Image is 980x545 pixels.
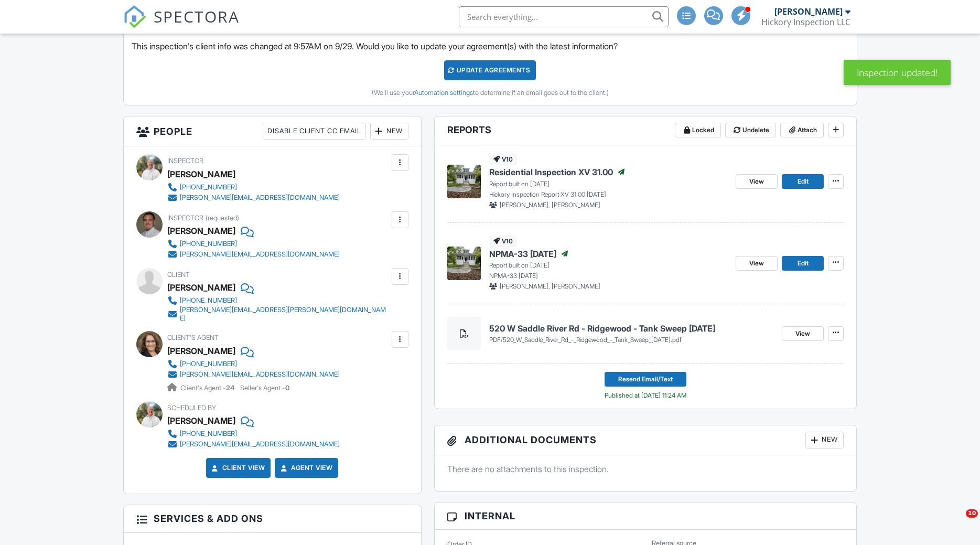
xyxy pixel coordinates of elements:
div: [PERSON_NAME][EMAIL_ADDRESS][DOMAIN_NAME] [180,370,340,379]
div: [PHONE_NUMBER] [180,296,237,305]
img: The Best Home Inspection Software - Spectora [123,5,146,28]
div: [PERSON_NAME][EMAIL_ADDRESS][DOMAIN_NAME] [180,440,340,448]
div: [PHONE_NUMBER] [180,183,237,191]
div: [PHONE_NUMBER] [180,360,237,368]
a: [PHONE_NUMBER] [167,359,340,369]
div: Hickory Inspection LLC [761,17,850,27]
a: Automation settings [414,89,473,97]
span: 10 [966,509,978,518]
div: Inspection updated! [844,60,951,85]
a: [PERSON_NAME][EMAIL_ADDRESS][DOMAIN_NAME] [167,249,340,260]
span: (requested) [206,214,239,222]
div: [PERSON_NAME][EMAIL_ADDRESS][DOMAIN_NAME] [180,194,340,202]
h3: People [124,116,421,146]
strong: 0 [285,384,289,392]
a: [PERSON_NAME] [167,343,235,359]
a: [PHONE_NUMBER] [167,295,389,306]
p: There are no attachments to this inspection. [447,463,844,475]
div: [PERSON_NAME] [774,6,843,17]
span: Client [167,271,190,279]
iframe: Intercom live chat [944,509,970,535]
a: [PERSON_NAME][EMAIL_ADDRESS][DOMAIN_NAME] [167,439,340,450]
strong: 24 [226,384,234,392]
div: New [805,432,844,448]
h3: Services & Add ons [124,505,421,532]
span: Scheduled By [167,404,216,412]
div: [PERSON_NAME] [167,223,235,239]
div: New [370,123,408,140]
span: Client's Agent - [180,384,236,392]
div: [PHONE_NUMBER] [180,430,237,438]
a: Client View [210,463,265,473]
h3: Internal [435,503,857,530]
a: [PHONE_NUMBER] [167,182,340,193]
div: [PERSON_NAME] [167,166,235,182]
input: Search everything... [459,6,669,27]
span: Seller's Agent - [240,384,289,392]
a: [PHONE_NUMBER] [167,239,340,249]
h3: Additional Documents [435,425,857,455]
div: (We'll use your to determine if an email goes out to the client.) [132,89,849,97]
a: Agent View [278,463,332,473]
a: [PHONE_NUMBER] [167,429,340,439]
a: [PERSON_NAME][EMAIL_ADDRESS][DOMAIN_NAME] [167,369,340,380]
div: [PERSON_NAME] [167,413,235,429]
span: Client's Agent [167,334,219,341]
div: [PHONE_NUMBER] [180,240,237,248]
a: [PERSON_NAME][EMAIL_ADDRESS][PERSON_NAME][DOMAIN_NAME] [167,306,389,323]
div: Update Agreements [444,60,536,80]
div: Disable Client CC Email [263,123,366,140]
div: This inspection's client info was changed at 9:57AM on 9/29. Would you like to update your agreem... [124,33,857,105]
a: [PERSON_NAME][EMAIL_ADDRESS][DOMAIN_NAME] [167,193,340,203]
span: Inspector [167,157,203,165]
div: [PERSON_NAME] [167,280,235,295]
span: SPECTORA [154,5,240,27]
span: Inspector [167,214,203,222]
div: [PERSON_NAME][EMAIL_ADDRESS][PERSON_NAME][DOMAIN_NAME] [180,306,389,323]
a: SPECTORA [123,14,240,36]
div: [PERSON_NAME][EMAIL_ADDRESS][DOMAIN_NAME] [180,250,340,259]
